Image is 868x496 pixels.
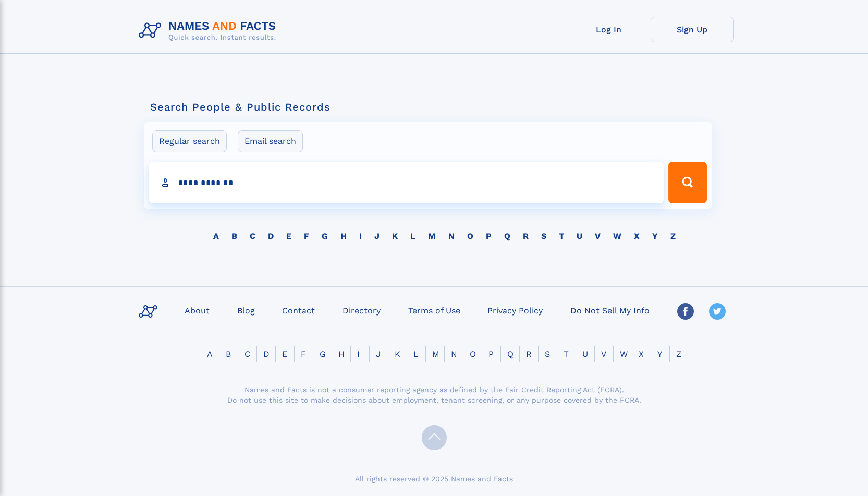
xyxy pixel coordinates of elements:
button: Search Button [668,162,707,203]
a: T [557,349,575,359]
label: Regular search [152,130,227,152]
a: I [351,349,366,359]
a: K [388,349,407,359]
a: V [589,231,607,241]
a: N [442,231,461,241]
a: D [257,349,276,359]
a: M [426,349,446,359]
a: R [517,231,535,241]
a: S [539,349,556,359]
a: C [243,231,262,241]
a: C [238,349,256,359]
a: E [276,349,294,359]
a: O [463,349,482,359]
a: H [334,231,353,241]
a: Terms of Use [404,303,464,318]
a: R [520,349,538,359]
a: K [386,231,404,241]
a: X [632,349,650,359]
img: Facebook [677,303,694,320]
a: Contact [278,303,319,318]
div: Search People & Public Records [150,100,718,114]
img: Logo Names and Facts [135,17,285,45]
a: G [315,231,334,241]
a: Log In [567,17,651,42]
a: E [280,231,298,241]
a: F [295,349,312,359]
a: W [607,231,628,241]
a: Directory [338,303,385,318]
a: Q [501,349,520,359]
a: Z [670,349,688,359]
label: Email search [238,130,303,152]
a: I [353,231,368,241]
a: H [332,349,351,359]
a: G [313,349,332,359]
a: About [180,303,214,318]
a: L [404,231,422,241]
a: J [368,231,386,241]
a: P [482,349,500,359]
a: Z [664,231,682,241]
a: T [553,231,570,241]
a: P [480,231,498,241]
a: A [201,349,219,359]
a: Privacy Policy [483,303,547,318]
a: Blog [233,303,259,318]
a: Q [498,231,517,241]
a: Sign Up [651,17,734,42]
a: L [407,349,425,359]
a: W [614,349,634,359]
a: D [262,231,280,241]
a: F [298,231,315,241]
a: A [207,231,225,241]
div: All rights reserved © 2025 Names and Facts [135,474,734,484]
a: X [628,231,646,241]
a: U [576,349,594,359]
div: Names and Facts is not a consumer reporting agency as defined by the Fair Credit Reporting Act (F... [226,384,643,405]
a: J [370,349,387,359]
a: U [570,231,589,241]
a: V [595,349,613,359]
a: Y [646,231,664,241]
a: Y [651,349,668,359]
img: Twitter [709,303,726,320]
a: B [219,349,237,359]
input: search input [149,162,664,203]
a: B [225,231,243,241]
a: N [445,349,463,359]
a: Do Not Sell My Info [566,303,654,318]
a: S [535,231,553,241]
a: O [461,231,480,241]
a: M [422,231,442,241]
